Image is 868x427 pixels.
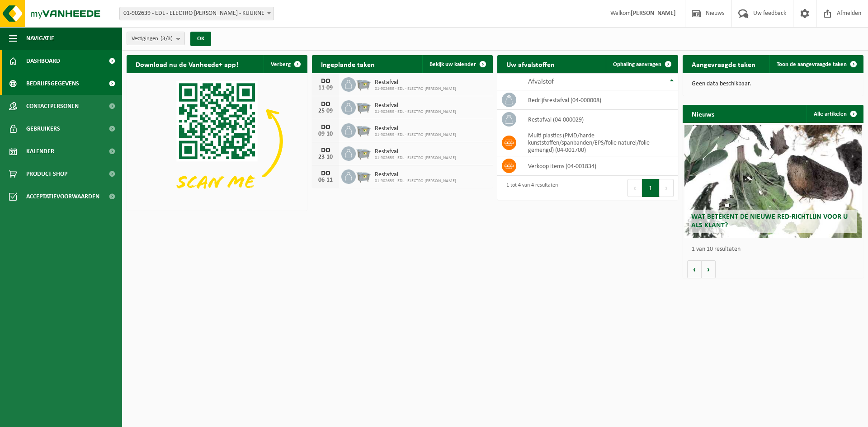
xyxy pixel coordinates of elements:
div: 06-11 [316,177,335,183]
span: Toon de aangevraagde taken [777,61,847,67]
span: Afvalstof [528,78,554,85]
p: Geen data beschikbaar. [692,81,854,87]
img: WB-2500-GAL-GY-01 [356,76,371,91]
span: Navigatie [26,27,54,50]
span: Verberg [271,61,291,67]
span: Contactpersonen [26,95,79,117]
a: Bekijk uw kalender [422,55,492,73]
a: Ophaling aanvragen [606,55,677,73]
button: Next [660,179,674,197]
strong: [PERSON_NAME] [631,10,676,17]
button: OK [190,32,211,46]
div: DO [316,78,335,85]
td: verkoop items (04-001834) [521,156,678,176]
span: 01-902639 - EDL - ELECTRO [PERSON_NAME] [375,109,456,115]
td: bedrijfsrestafval (04-000008) [521,90,678,110]
h2: Uw afvalstoffen [497,55,564,73]
span: Restafval [375,125,456,132]
span: 01-902639 - EDL - ELECTRO [PERSON_NAME] [375,178,456,184]
div: 09-10 [316,131,335,137]
span: Acceptatievoorwaarden [26,185,99,208]
img: WB-2500-GAL-GY-01 [356,122,371,137]
span: Kalender [26,140,54,163]
span: Vestigingen [132,32,173,46]
a: Toon de aangevraagde taken [769,55,863,73]
count: (3/3) [160,36,173,42]
span: Bekijk uw kalender [429,61,476,67]
button: Vorige [687,260,702,278]
div: DO [316,101,335,108]
p: 1 van 10 resultaten [692,246,859,253]
span: Bedrijfsgegevens [26,72,79,95]
span: Gebruikers [26,117,60,140]
div: DO [316,124,335,131]
span: Dashboard [26,50,60,72]
span: 01-902639 - EDL - ELECTRO DEPUYDT - KUURNE [119,7,274,20]
a: Wat betekent de nieuwe RED-richtlijn voor u als klant? [684,125,862,238]
img: WB-2500-GAL-GY-01 [356,99,371,114]
button: Previous [627,179,642,197]
div: DO [316,147,335,154]
img: WB-2500-GAL-GY-01 [356,145,371,160]
div: 23-10 [316,154,335,160]
span: Restafval [375,79,456,86]
button: Vestigingen(3/3) [127,32,185,45]
button: Verberg [264,55,307,73]
div: 11-09 [316,85,335,91]
td: multi plastics (PMD/harde kunststoffen/spanbanden/EPS/folie naturel/folie gemengd) (04-001700) [521,129,678,156]
button: 1 [642,179,660,197]
h2: Aangevraagde taken [683,55,764,73]
span: Product Shop [26,163,67,185]
button: Volgende [702,260,716,278]
h2: Nieuws [683,105,723,122]
div: 1 tot 4 van 4 resultaten [502,178,558,198]
a: Alle artikelen [807,105,863,123]
img: Download de VHEPlus App [127,73,307,209]
span: 01-902639 - EDL - ELECTRO [PERSON_NAME] [375,155,456,161]
span: 01-902639 - EDL - ELECTRO [PERSON_NAME] [375,86,456,92]
h2: Ingeplande taken [312,55,384,73]
td: restafval (04-000029) [521,110,678,129]
div: 25-09 [316,108,335,114]
span: Ophaling aanvragen [613,61,661,67]
div: DO [316,170,335,177]
span: 01-902639 - EDL - ELECTRO [PERSON_NAME] [375,132,456,138]
img: WB-2500-GAL-GY-01 [356,168,371,183]
span: Wat betekent de nieuwe RED-richtlijn voor u als klant? [691,213,848,229]
span: Restafval [375,102,456,109]
span: Restafval [375,171,456,178]
h2: Download nu de Vanheede+ app! [127,55,247,73]
span: 01-902639 - EDL - ELECTRO DEPUYDT - KUURNE [120,7,274,20]
span: Restafval [375,148,456,155]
